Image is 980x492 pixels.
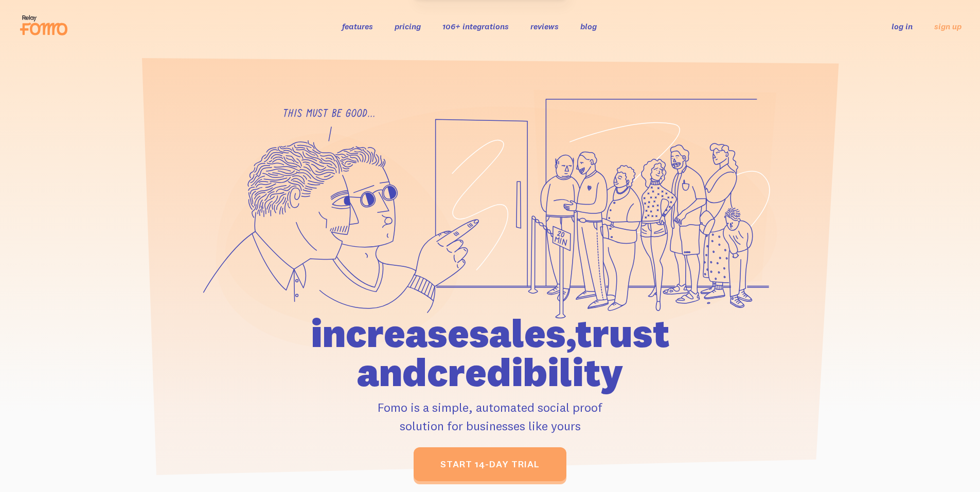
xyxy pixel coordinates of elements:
[252,398,728,435] p: Fomo is a simple, automated social proof solution for businesses like yours
[580,21,597,31] a: blog
[530,21,559,31] a: reviews
[442,21,509,31] a: 106+ integrations
[342,21,373,31] a: features
[252,314,728,392] h1: increase sales, trust and credibility
[414,447,566,481] a: start 14-day trial
[395,21,421,31] a: pricing
[934,21,961,32] a: sign up
[892,21,913,31] a: log in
